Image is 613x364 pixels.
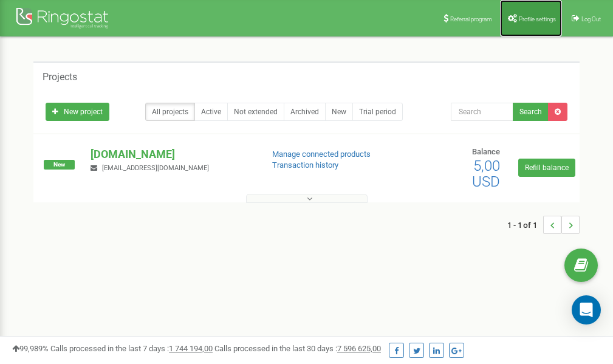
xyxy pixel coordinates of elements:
[472,157,500,190] span: 5,00 USD
[519,16,556,22] span: Profile settings
[12,344,49,353] span: 99,989%
[227,103,284,121] a: Not extended
[337,344,381,353] u: 7 596 625,00
[507,216,543,234] span: 1 - 1 of 1
[352,103,403,121] a: Trial period
[44,160,75,170] span: New
[145,103,195,121] a: All projects
[507,204,580,246] nav: ...
[194,103,228,121] a: Active
[46,103,109,121] a: New project
[169,344,213,353] u: 1 744 194,00
[91,146,252,162] p: [DOMAIN_NAME]
[518,159,575,177] a: Refill balance
[43,72,77,83] h5: Projects
[272,149,371,159] a: Manage connected products
[325,103,353,121] a: New
[272,160,338,170] a: Transaction history
[450,16,492,22] span: Referral program
[50,344,213,353] span: Calls processed in the last 7 days :
[472,147,500,156] span: Balance
[572,295,601,325] div: Open Intercom Messenger
[581,16,601,22] span: Log Out
[451,103,513,121] input: Search
[513,103,549,121] button: Search
[284,103,326,121] a: Archived
[102,164,209,172] span: [EMAIL_ADDRESS][DOMAIN_NAME]
[214,344,381,353] span: Calls processed in the last 30 days :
